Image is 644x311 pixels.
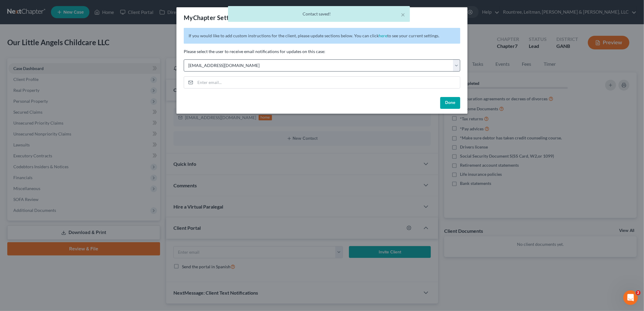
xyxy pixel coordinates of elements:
[195,77,460,88] input: Enter email...
[189,33,353,38] span: If you would like to add custom instructions for the client, please update sections below.
[401,11,405,18] button: ×
[636,290,641,295] span: 2
[379,33,387,38] a: here
[184,48,460,55] p: Please select the user to receive email notifications for updates on this case:
[354,33,439,38] span: You can click to see your current settings.
[440,97,460,109] button: Done
[623,290,638,305] iframe: Intercom live chat
[233,11,405,17] div: Contact saved!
